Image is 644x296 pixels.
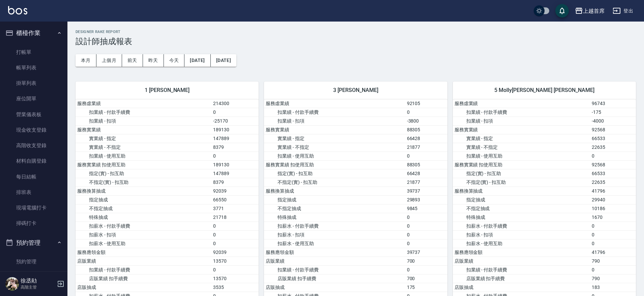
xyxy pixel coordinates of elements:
[264,239,405,248] td: 扣薪水 - 使用互助
[76,30,636,34] h2: Designer Rake Report
[453,257,590,265] td: 店販業績
[590,265,636,274] td: 0
[264,283,405,292] td: 店販抽成
[211,222,259,230] td: 0
[453,213,590,222] td: 特殊抽成
[76,169,211,178] td: 指定(實) - 扣互助
[405,160,447,169] td: 88305
[405,108,447,117] td: 0
[76,117,211,125] td: 扣業績 - 扣項
[572,4,607,18] button: 上越首席
[3,269,65,285] a: 單日預約紀錄
[8,6,27,14] img: Logo
[76,283,211,292] td: 店販抽成
[453,187,590,195] td: 服務換算抽成
[272,87,439,94] span: 3 [PERSON_NAME]
[211,204,259,213] td: 3771
[461,87,628,94] span: 5 Molly[PERSON_NAME] [PERSON_NAME]
[453,178,590,187] td: 不指定(實) - 扣互助
[590,125,636,134] td: 92568
[453,230,590,239] td: 扣薪水 - 扣項
[264,248,405,257] td: 服務應領金額
[264,222,405,230] td: 扣薪水 - 付款手續費
[405,195,447,204] td: 29893
[405,169,447,178] td: 66428
[590,169,636,178] td: 66533
[264,274,405,283] td: 店販業績 扣手續費
[76,248,211,257] td: 服務應領金額
[264,169,405,178] td: 指定(實) - 扣互助
[453,195,590,204] td: 指定抽成
[3,122,65,138] a: 現金收支登錄
[76,239,211,248] td: 扣薪水 - 使用互助
[583,7,605,15] div: 上越首席
[76,54,96,67] button: 本月
[590,160,636,169] td: 92568
[3,234,65,252] button: 預約管理
[76,204,211,213] td: 不指定抽成
[590,108,636,117] td: -175
[76,230,211,239] td: 扣薪水 - 扣項
[122,54,143,67] button: 前天
[211,169,259,178] td: 147889
[211,213,259,222] td: 21718
[3,138,65,153] a: 高階收支登錄
[264,125,405,134] td: 服務實業績
[405,239,447,248] td: 0
[3,60,65,75] a: 帳單列表
[590,274,636,283] td: 790
[3,216,65,231] a: 掃碼打卡
[3,91,65,106] a: 座位開單
[405,143,447,152] td: 21877
[590,178,636,187] td: 22635
[84,87,251,94] span: 1 [PERSON_NAME]
[264,160,405,169] td: 服務實業績 扣使用互助
[405,134,447,143] td: 66428
[590,134,636,143] td: 66533
[264,143,405,152] td: 實業績 - 不指定
[405,213,447,222] td: 0
[211,230,259,239] td: 0
[143,54,164,67] button: 昨天
[405,152,447,160] td: 0
[211,283,259,292] td: 3535
[453,108,590,117] td: 扣業績 - 付款手續費
[453,265,590,274] td: 扣業績 - 付款手續費
[453,222,590,230] td: 扣薪水 - 付款手續費
[453,239,590,248] td: 扣薪水 - 使用互助
[405,99,447,108] td: 92105
[211,257,259,265] td: 13570
[211,152,259,160] td: 0
[76,143,211,152] td: 實業績 - 不指定
[453,152,590,160] td: 扣業績 - 使用互助
[405,187,447,195] td: 39737
[76,152,211,160] td: 扣業績 - 使用互助
[453,125,590,134] td: 服務實業績
[453,143,590,152] td: 實業績 - 不指定
[590,99,636,108] td: 96743
[264,204,405,213] td: 不指定抽成
[405,248,447,257] td: 39737
[76,37,636,46] h3: 設計師抽成報表
[264,99,405,108] td: 服務虛業績
[590,204,636,213] td: 10186
[184,54,210,67] button: [DATE]
[264,257,405,265] td: 店販業績
[405,257,447,265] td: 700
[3,107,65,122] a: 營業儀表板
[590,187,636,195] td: 41796
[21,277,55,284] h5: 徐丞勛
[590,248,636,257] td: 41796
[405,125,447,134] td: 88305
[590,143,636,152] td: 22635
[21,284,55,290] p: 高階主管
[590,117,636,125] td: -4000
[76,108,211,117] td: 扣業績 - 付款手續費
[264,178,405,187] td: 不指定(實) - 扣互助
[76,213,211,222] td: 特殊抽成
[96,54,122,67] button: 上個月
[76,178,211,187] td: 不指定(實) - 扣互助
[405,274,447,283] td: 700
[164,54,185,67] button: 今天
[590,213,636,222] td: 1670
